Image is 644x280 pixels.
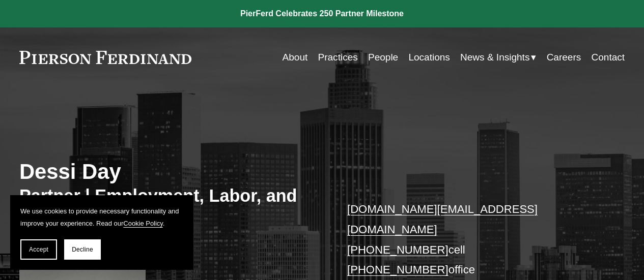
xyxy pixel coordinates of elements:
[10,195,193,270] section: Cookie banner
[368,48,398,67] a: People
[123,220,163,227] a: Cookie Policy
[29,246,48,253] span: Accept
[460,49,529,66] span: News & Insights
[547,48,581,67] a: Careers
[460,48,536,67] a: folder dropdown
[283,48,308,67] a: About
[347,263,449,276] a: [PHONE_NUMBER]
[64,239,101,260] button: Decline
[347,203,538,236] a: [DOMAIN_NAME][EMAIL_ADDRESS][DOMAIN_NAME]
[318,48,358,67] a: Practices
[20,239,57,260] button: Accept
[20,205,183,229] p: We use cookies to provide necessary functionality and improve your experience. Read our .
[19,159,322,185] h2: Dessi Day
[19,185,322,228] h3: Partner | Employment, Labor, and Benefits
[592,48,625,67] a: Contact
[72,246,93,253] span: Decline
[408,48,450,67] a: Locations
[347,243,449,256] a: [PHONE_NUMBER]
